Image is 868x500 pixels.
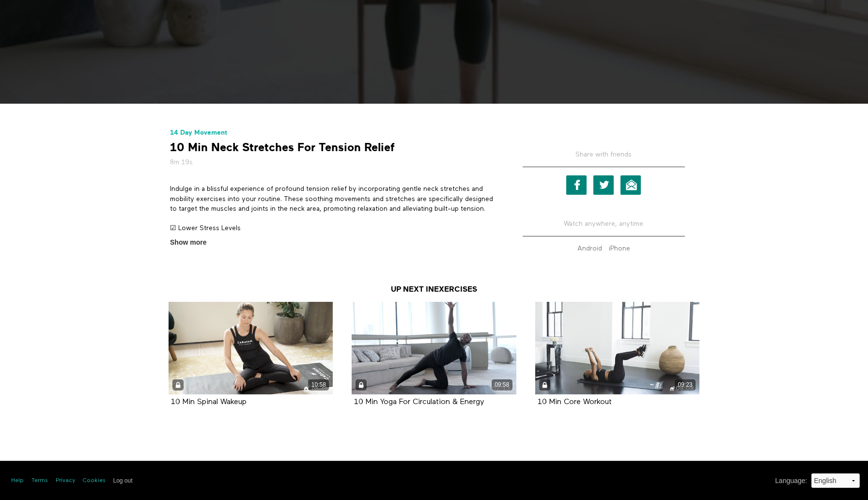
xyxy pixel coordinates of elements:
[171,398,247,406] strong: 10 Min Spinal Wakeup
[535,302,699,394] a: 10 Min Core Workout 09:23
[354,398,484,406] a: 10 Min Yoga For Circulation & Energy
[620,175,641,195] a: Email
[523,150,685,167] h5: Share with friends
[593,175,614,195] a: Twitter
[56,477,75,485] a: Privacy
[675,379,696,391] div: 09:23
[566,175,587,195] a: Facebook
[523,212,685,236] h5: Watch anywhere, anytime
[606,245,633,252] a: iPhone
[170,157,495,167] h5: 8m 19s
[352,302,516,394] a: 10 Min Yoga For Circulation & Energy 09:58
[163,284,705,295] h3: Up Next in
[492,379,512,391] div: 09:58
[170,184,495,214] p: Indulge in a blissful experience of profound tension relief by incorporating gentle neck stretche...
[577,245,602,252] strong: Android
[83,477,106,485] a: Cookies
[170,140,395,155] strong: 10 Min Neck Stretches For Tension Relief
[354,398,484,406] strong: 10 Min Yoga For Circulation & Energy
[775,476,807,486] label: Language :
[11,477,24,485] a: Help
[170,223,495,253] p: ☑ Lower Stress Levels ☑ Improved Range of Motion ☑ Increased Comfort and Mobility
[538,398,612,406] a: 10 Min Core Workout
[575,245,604,252] a: Android
[169,302,333,394] a: 10 Min Spinal Wakeup 10:58
[609,245,630,252] strong: iPhone
[538,398,612,406] strong: 10 Min Core Workout
[170,237,206,248] span: Show more
[113,477,133,484] input: Log out
[434,285,477,294] a: Exercises
[308,379,329,391] div: 10:58
[31,477,48,485] a: Terms
[171,398,247,406] a: 10 Min Spinal Wakeup
[170,129,227,136] a: 14 Day Movement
